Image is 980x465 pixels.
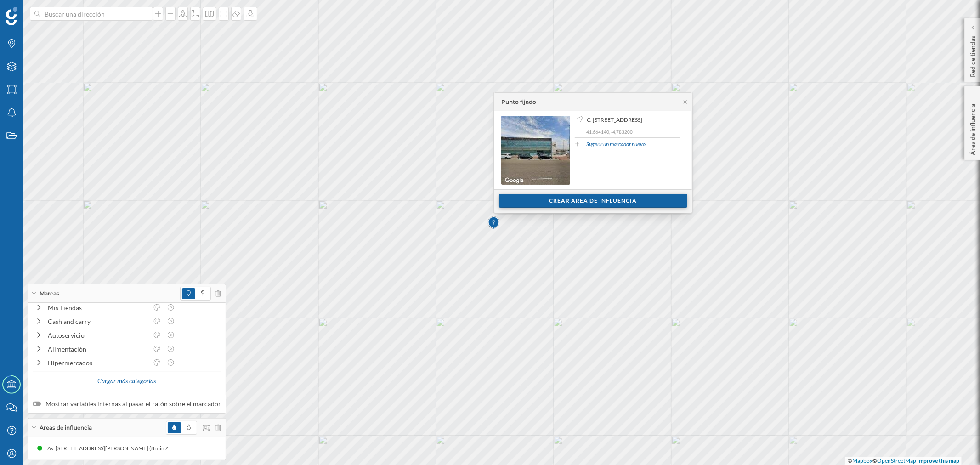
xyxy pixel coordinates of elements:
[968,100,977,155] p: Área de influencia
[877,457,916,464] a: OpenStreetMap
[48,317,148,326] div: Cash and carry
[40,424,92,432] span: Áreas de influencia
[852,457,872,464] a: Mapbox
[48,344,148,354] div: Alimentación
[18,6,51,15] span: Soporte
[968,32,977,77] p: Red de tiendas
[48,358,148,368] div: Hipermercados
[40,289,59,298] span: Marcas
[917,457,959,464] a: Improve this map
[92,373,161,389] div: Cargar más categorías
[33,399,221,408] label: Mostrar variables internas al pasar el ratón sobre el marcador
[587,116,642,124] span: C. [STREET_ADDRESS]
[501,98,536,106] div: Punto fijado
[488,214,499,232] img: Marker
[48,330,148,340] div: Autoservicio
[501,116,570,185] img: streetview
[845,457,962,465] div: © ©
[48,303,148,312] div: Mis Tiendas
[587,140,646,148] a: Sugerir un marcador nuevo
[586,129,680,135] p: 41,664140, -4,783200
[6,7,17,25] img: Geoblink Logo
[45,444,193,453] div: Av. [STREET_ADDRESS][PERSON_NAME] (8 min Andando)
